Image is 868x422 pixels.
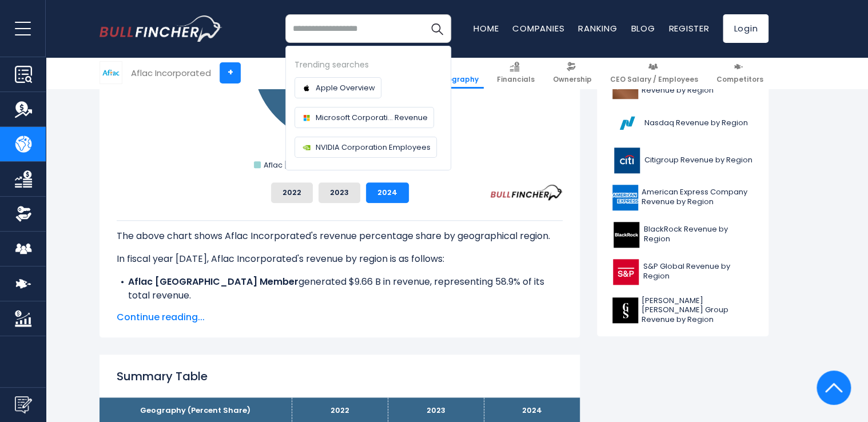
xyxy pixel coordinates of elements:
[606,108,760,139] a: Nasdaq Revenue by Region
[612,222,640,248] img: BLK logo
[117,220,563,385] div: The for Aflac Incorporated is the Aflac Japan Member, which represents 58.9% of its total revenue...
[301,142,312,153] img: Company logo
[117,310,563,324] span: Continue reading...
[642,188,753,207] span: American Express Company Revenue by Region
[606,293,760,328] a: [PERSON_NAME] [PERSON_NAME] Group Revenue by Region
[644,225,753,244] span: BlackRock Revenue by Region
[366,182,409,203] button: 2024
[643,262,753,281] span: S&P Global Revenue by Region
[264,160,398,170] text: Aflac [GEOGRAPHIC_DATA] Member
[612,259,640,285] img: SPGI logo
[316,82,375,94] span: Apple Overview
[512,22,564,34] a: Companies
[301,112,312,124] img: Company logo
[716,75,763,84] span: Competitors
[644,118,748,128] span: Nasdaq Revenue by Region
[220,62,241,83] a: +
[606,145,760,176] a: Citigroup Revenue by Region
[128,302,208,316] b: Aflac US Member
[15,205,32,222] img: Ownership
[497,75,535,84] span: Financials
[316,112,428,124] span: Microsoft Corporati... Revenue
[117,252,563,266] p: In fiscal year [DATE], Aflac Incorporated's revenue by region is as follows:
[578,22,617,34] a: Ranking
[631,22,655,34] a: Blog
[294,58,442,71] div: Trending searches
[318,182,360,203] button: 2023
[301,82,312,94] img: Company logo
[606,219,760,250] a: BlackRock Revenue by Region
[492,57,540,89] a: Financials
[99,15,222,42] img: bullfincher logo
[606,182,760,213] a: American Express Company Revenue by Region
[606,256,760,288] a: S&P Global Revenue by Region
[642,296,753,325] span: [PERSON_NAME] [PERSON_NAME] Group Revenue by Region
[642,76,753,95] span: JPMorgan Chase & Co. Revenue by Region
[668,22,709,34] a: Register
[117,229,563,243] p: The above chart shows Aflac Incorporated's revenue percentage share by geographical region.
[131,66,211,79] div: Aflac Incorporated
[605,57,703,89] a: CEO Salary / Employees
[271,182,313,203] button: 2022
[316,141,431,153] span: NVIDIA Corporation Employees
[610,75,698,84] span: CEO Salary / Employees
[612,110,641,136] img: NDAQ logo
[612,185,638,210] img: AXP logo
[612,297,638,323] img: GS logo
[128,275,298,288] b: Aflac [GEOGRAPHIC_DATA] Member
[423,14,451,43] button: Search
[99,15,222,42] a: Go to homepage
[723,14,769,43] a: Login
[294,107,434,128] a: Microsoft Corporati... Revenue
[548,57,597,89] a: Ownership
[612,148,641,173] img: C logo
[294,137,437,158] a: NVIDIA Corporation Employees
[117,302,563,316] li: generated $6.74 B in revenue, representing 41.1% of its total revenue.
[117,275,563,302] li: generated $9.66 B in revenue, representing 58.9% of its total revenue.
[553,75,592,84] span: Ownership
[711,57,769,89] a: Competitors
[473,22,499,34] a: Home
[644,156,752,165] span: Citigroup Revenue by Region
[294,77,381,98] a: Apple Overview
[117,368,563,385] h2: Summary Table
[100,62,122,83] img: AFL logo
